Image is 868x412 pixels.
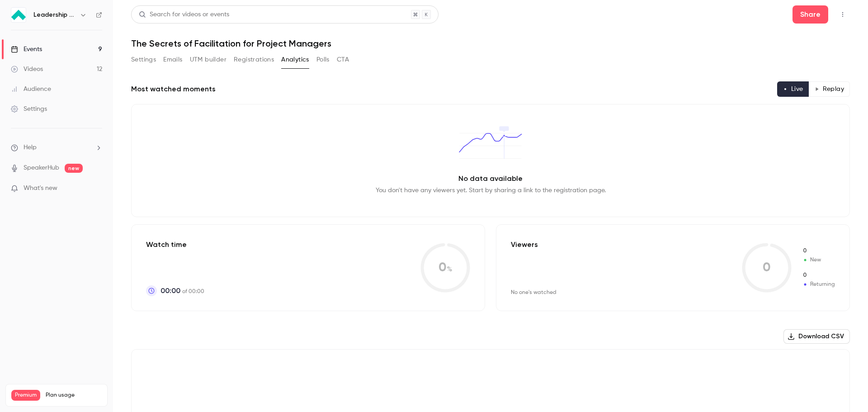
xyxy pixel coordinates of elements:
span: Premium [11,390,40,401]
h2: Most watched moments [131,84,216,95]
button: Share [793,5,828,24]
div: Settings [11,104,47,114]
button: CTA [337,52,349,67]
button: Settings [131,52,156,67]
p: of 00:00 [160,285,204,296]
button: Registrations [234,52,274,67]
button: Polls [316,52,330,67]
span: New [802,247,835,255]
span: Plan usage [46,392,102,399]
button: Analytics [281,52,309,67]
p: You don't have any viewers yet. Start by sharing a link to the registration page. [376,186,606,195]
span: Returning [802,271,835,279]
div: Events [11,45,42,54]
span: 00:00 [160,285,180,296]
span: New [802,256,835,264]
iframe: Noticeable Trigger [91,185,102,193]
span: What's new [24,184,57,193]
a: SpeakerHub [24,163,59,173]
button: Download CSV [783,329,850,344]
div: Search for videos or events [139,10,229,19]
h6: Leadership Strategies - 2025 Webinars [33,10,76,19]
span: Returning [802,280,835,289]
span: Help [24,143,37,152]
h1: The Secrets of Facilitation for Project Managers [131,38,850,49]
button: Live [777,81,809,97]
button: Replay [809,81,850,97]
li: help-dropdown-opener [11,143,102,152]
div: Videos [11,65,43,74]
div: No one's watched [511,289,557,296]
p: Watch time [146,239,204,250]
button: UTM builder [190,52,226,67]
div: Audience [11,85,51,94]
img: Leadership Strategies - 2025 Webinars [11,8,26,22]
p: Viewers [511,239,538,250]
span: new [65,164,83,173]
p: No data available [458,173,523,184]
button: Emails [163,52,182,67]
